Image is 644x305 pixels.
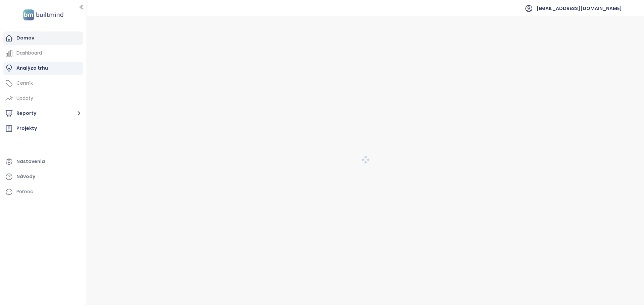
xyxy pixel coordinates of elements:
img: logo [21,8,65,22]
div: Updaty [16,94,33,102]
a: Projekty [3,122,83,135]
a: Domov [3,31,83,45]
button: Reporty [3,107,83,120]
div: Návody [16,172,35,181]
div: Projekty [16,124,37,133]
div: Pomoc [3,185,83,199]
a: Cenník [3,77,83,90]
div: Cenník [16,79,33,87]
a: Updaty [3,92,83,105]
div: Analýza trhu [16,64,48,72]
div: Pomoc [16,187,33,196]
a: Analýza trhu [3,62,83,75]
div: Dashboard [16,49,42,57]
a: Nastavenia [3,155,83,168]
a: Dashboard [3,47,83,60]
span: [EMAIL_ADDRESS][DOMAIN_NAME] [536,0,622,16]
div: Domov [16,34,34,42]
a: Návody [3,170,83,183]
div: Nastavenia [16,157,45,166]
